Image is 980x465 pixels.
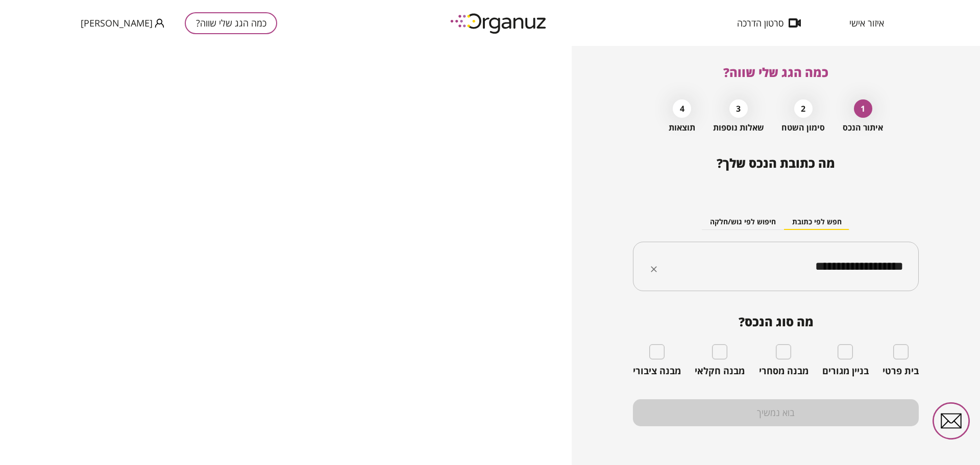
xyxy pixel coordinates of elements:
span: סימון השטח [781,123,825,133]
span: בית פרטי [883,366,919,377]
div: 2 [794,99,813,118]
button: Clear [647,262,661,276]
span: שאלות נוספות [713,123,764,133]
span: תוצאות [669,123,695,133]
button: סרטון הדרכה [722,18,816,28]
span: מה סוג הנכס? [633,315,919,329]
div: 1 [854,99,872,118]
span: מבנה ציבורי [633,366,681,377]
span: מבנה מסחרי [759,366,808,377]
div: 3 [729,99,748,118]
img: logo [443,9,555,37]
span: איתור הנכס [843,123,883,133]
span: מבנה חקלאי [695,366,745,377]
span: איזור אישי [849,18,884,28]
span: מה כתובת הנכס שלך? [717,154,835,171]
button: חיפוש לפי גוש/חלקה [702,215,784,230]
span: סרטון הדרכה [737,18,783,28]
span: כמה הגג שלי שווה? [723,64,828,81]
button: איזור אישי [834,18,899,28]
button: [PERSON_NAME] [81,17,164,30]
div: 4 [673,99,691,118]
button: חפש לפי כתובת [784,215,850,230]
span: [PERSON_NAME] [81,18,153,28]
span: בניין מגורים [822,366,869,377]
button: כמה הגג שלי שווה? [185,12,277,34]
